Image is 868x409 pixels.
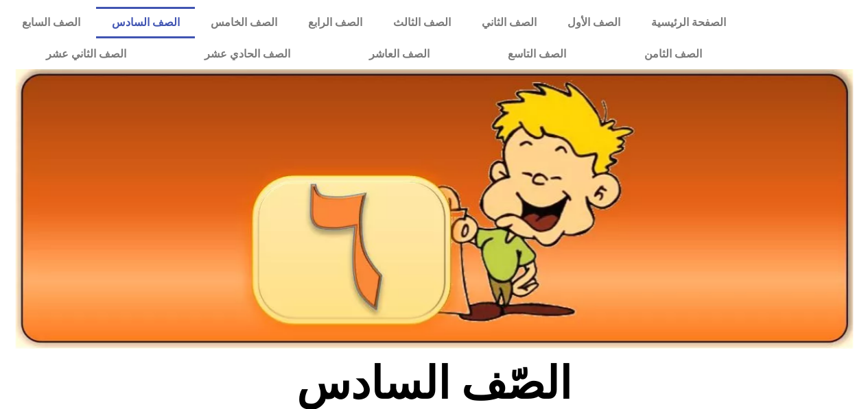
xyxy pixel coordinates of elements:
[469,38,605,70] a: الصف التاسع
[377,7,466,38] a: الصف الثالث
[330,38,469,70] a: الصف العاشر
[466,7,552,38] a: الصف الثاني
[165,38,329,70] a: الصف الحادي عشر
[635,7,741,38] a: الصفحة الرئيسية
[195,7,292,38] a: الصف الخامس
[552,7,635,38] a: الصف الأول
[605,38,741,70] a: الصف الثامن
[96,7,195,38] a: الصف السادس
[292,7,377,38] a: الصف الرابع
[7,7,96,38] a: الصف السابع
[7,38,165,70] a: الصف الثاني عشر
